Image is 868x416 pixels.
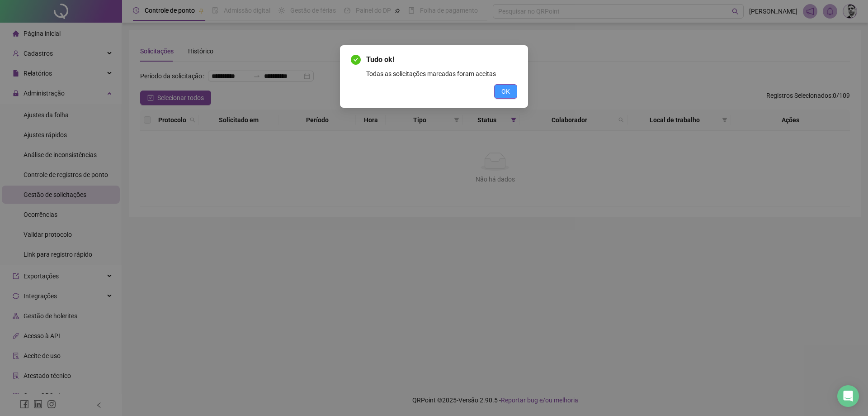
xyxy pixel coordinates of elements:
[366,54,517,65] span: Tudo ok!
[837,385,859,407] div: Open Intercom Messenger
[366,69,517,79] div: Todas as solicitações marcadas foram aceitas
[501,86,510,96] span: OK
[494,84,517,99] button: OK
[351,55,361,65] span: check-circle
